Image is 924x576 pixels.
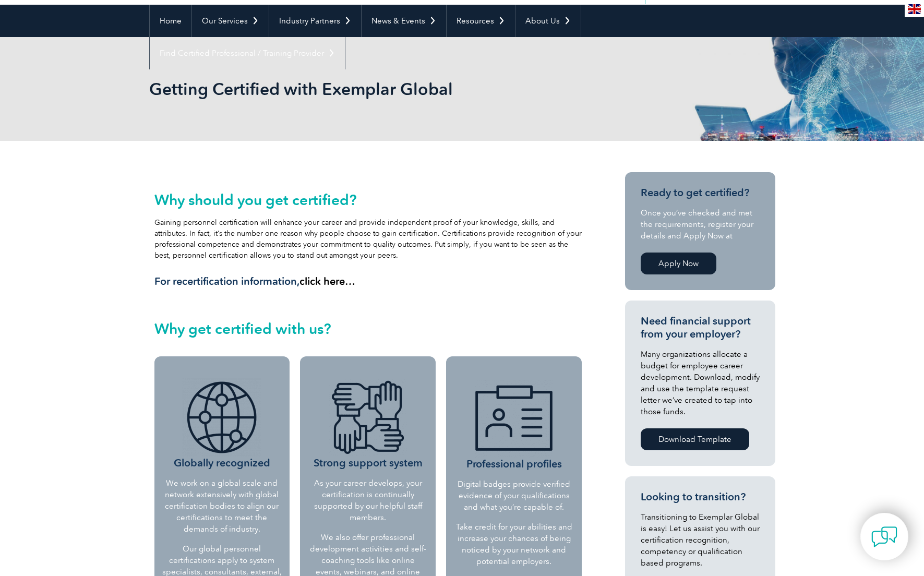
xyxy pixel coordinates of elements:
a: click here… [299,275,355,287]
h3: Looking to transition? [641,490,760,503]
h3: Strong support system [308,378,428,470]
p: Transitioning to Exemplar Global is easy! Let us assist you with our certification recognition, c... [641,511,760,569]
a: Download Template [641,428,749,450]
a: About Us [515,5,581,37]
p: Digital badges provide verified evidence of your qualifications and what you’re capable of. [455,478,573,513]
a: News & Events [362,5,446,37]
p: Once you’ve checked and met the requirements, register your details and Apply Now at [641,207,760,242]
p: We work on a global scale and network extensively with global certification bodies to align our c... [162,477,282,535]
a: Resources [447,5,515,37]
p: Many organizations allocate a budget for employee career development. Download, modify and use th... [641,349,760,417]
h3: Ready to get certified? [641,186,760,199]
h1: Getting Certified with Exemplar Global [149,79,550,99]
h3: Need financial support from your employer? [641,315,760,341]
img: en [908,4,921,14]
a: Apply Now [641,253,716,274]
h3: For recertification information, [154,275,582,288]
p: As your career develops, your certification is continually supported by our helpful staff members. [308,477,428,523]
img: contact-chat.png [871,524,897,550]
h3: Globally recognized [162,378,282,470]
div: Gaining personnel certification will enhance your career and provide independent proof of your kn... [154,191,582,288]
p: Take credit for your abilities and increase your chances of being noticed by your network and pot... [455,521,573,567]
a: Home [150,5,191,37]
a: Industry Partners [269,5,361,37]
a: Our Services [192,5,269,37]
h2: Why get certified with us? [154,320,582,337]
h2: Why should you get certified? [154,191,582,208]
h3: Professional profiles [455,379,573,471]
a: Find Certified Professional / Training Provider [150,37,345,69]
